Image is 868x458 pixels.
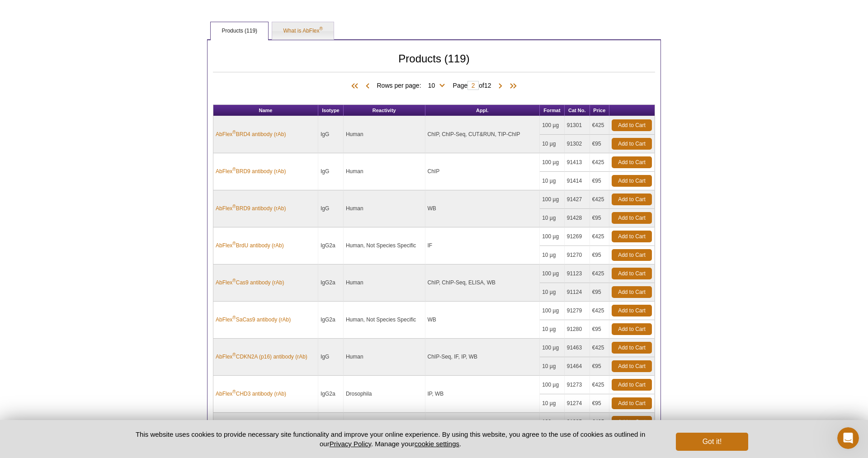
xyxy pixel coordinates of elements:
th: Name [213,105,318,116]
span: Previous Page [363,82,372,91]
td: ChIP, ChIP-Seq, ELISA, WB [425,264,540,302]
td: Human [344,413,425,450]
td: 100 µg [540,153,565,172]
a: Add to Cart [612,194,652,205]
a: Add to Cart [612,323,652,335]
a: Add to Cart [612,212,652,224]
td: 91273 [565,376,590,394]
sup: ® [320,26,323,31]
th: Reactivity [344,105,425,116]
td: €425 [590,376,609,394]
button: cookie settings [415,440,459,448]
a: AbFlex®CDKN2A (p16) antibody (rAb) [216,353,307,361]
span: Rows per page: [377,80,448,90]
td: 91414 [565,172,590,190]
td: IgG2a [318,227,344,264]
td: 10 µg [540,320,565,339]
a: Add to Cart [612,175,652,187]
td: IF [425,227,540,264]
td: IgG2a [318,302,344,339]
a: AbFlex®Cas9 antibody (rAb) [216,279,284,287]
td: €425 [590,413,609,431]
td: 91123 [565,264,590,283]
td: 100 µg [540,376,565,394]
td: ChIP [425,153,540,190]
a: Add to Cart [612,249,652,261]
span: Next Page [496,82,505,91]
a: Add to Cart [612,416,652,428]
td: Human [344,339,425,376]
a: Add to Cart [612,397,652,409]
td: IgG [318,339,344,376]
td: ChIP, ChIP-Seq, CUT&RUN, TIP-ChIP [425,116,540,153]
sup: ® [232,241,236,246]
span: Page of [448,81,496,90]
th: Cat No. [565,105,590,116]
sup: ® [232,204,236,209]
a: AbFlex®SaCas9 antibody (rAb) [216,316,291,324]
td: IgG [318,116,344,153]
button: Got it! [676,433,748,451]
sup: ® [232,130,236,135]
td: 91427 [565,190,590,209]
a: Add to Cart [612,268,652,279]
td: 91285 [565,413,590,431]
td: 10 µg [540,209,565,227]
h2: Products (119) [213,55,655,72]
td: €95 [590,209,609,227]
td: 91279 [565,302,590,320]
p: This website uses cookies to provide necessary site functionality and improve your online experie... [120,430,661,449]
a: Add to Cart [612,305,652,316]
a: Add to Cart [612,231,652,242]
a: Add to Cart [612,119,652,131]
a: AbFlex®BrdU antibody (rAb) [216,241,284,250]
td: 10 µg [540,357,565,376]
td: €425 [590,302,609,320]
td: IgG2a [318,376,344,413]
td: WB [425,190,540,227]
a: Add to Cart [612,360,652,372]
td: Human [344,264,425,302]
td: 100 µg [540,413,565,431]
td: Drosophila [344,376,425,413]
td: €425 [590,116,609,135]
a: AbFlex®BRD4 antibody (rAb) [216,130,286,138]
sup: ® [232,352,236,357]
td: €95 [590,320,609,339]
td: Human, Not Species Specific [344,302,425,339]
td: IgG [318,190,344,227]
td: Human [344,153,425,190]
td: IP, WB [425,376,540,413]
td: €95 [590,394,609,413]
td: 10 µg [540,172,565,190]
td: ChIP-Seq, IF, IP, WB [425,339,540,376]
td: €95 [590,135,609,153]
th: Appl. [425,105,540,116]
td: €95 [590,357,609,376]
td: Human [344,190,425,227]
a: AbFlex®BRD9 antibody (rAb) [216,204,286,212]
a: What is AbFlex® [272,22,333,40]
td: 91274 [565,394,590,413]
sup: ® [232,315,236,320]
a: Products (119) [211,22,268,40]
sup: ® [232,278,236,283]
td: 91270 [565,246,590,264]
td: ChIP, ChIP-Seq, CUT&Tag, TIP-ChIP, WB [425,413,540,450]
span: Last Page [505,82,519,91]
th: Isotype [318,105,344,116]
td: 100 µg [540,339,565,357]
a: Add to Cart [612,138,652,150]
a: Add to Cart [612,156,652,168]
td: 10 µg [540,283,565,302]
th: Format [540,105,565,116]
td: 91413 [565,153,590,172]
th: Price [590,105,609,116]
td: 91428 [565,209,590,227]
td: 100 µg [540,302,565,320]
td: 91463 [565,339,590,357]
sup: ® [232,389,236,394]
td: €425 [590,339,609,357]
span: 12 [484,82,491,89]
span: First Page [349,82,363,91]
